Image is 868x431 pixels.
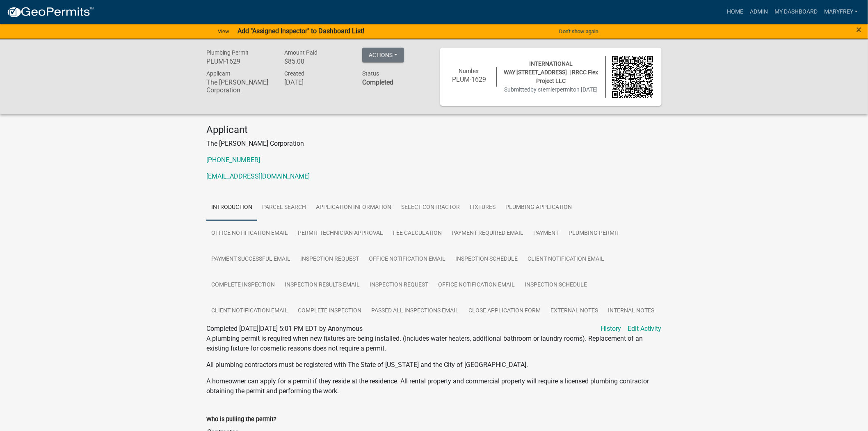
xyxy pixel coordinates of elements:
[628,324,662,334] a: Edit Activity
[206,298,293,324] a: Client Notification Email
[280,272,365,298] a: Inspection Results Email
[206,78,272,94] h6: The [PERSON_NAME] Corporation
[530,86,573,93] span: by stemlerpermit
[857,24,862,35] span: ×
[564,220,624,247] a: Plumbing Permit
[504,86,598,93] span: Submitted on [DATE]
[523,246,609,273] a: Client Notification Email
[206,172,310,180] a: [EMAIL_ADDRESS][DOMAIN_NAME]
[821,4,861,20] a: MaryFrey
[396,195,465,221] a: Select contractor
[238,27,364,35] strong: Add "Assigned Inspector" to Dashboard List!
[366,298,464,324] a: Passed All Inspections Email
[362,78,393,86] strong: Completed
[504,60,598,84] span: INTERNATIONAL WAY [STREET_ADDRESS] | RRCC Flex Project LLC
[771,4,821,20] a: My Dashboard
[206,246,295,273] a: Payment Successful Email
[362,70,379,77] span: Status
[206,360,662,370] p: All plumbing contractors must be registered with The State of [US_STATE] and the City of [GEOGRAP...
[206,325,363,332] span: Completed [DATE][DATE] 5:01 PM EDT by Anonymous
[206,334,662,353] p: A plumbing permit is required when new fixtures are being installed. (Includes water heaters, add...
[364,246,450,273] a: Office Notification Email
[206,272,280,298] a: Complete Inspection
[612,56,654,98] img: QR code
[206,57,272,65] h6: PLUM-1629
[206,417,276,422] label: Who is pulling the permit?
[206,124,662,136] h4: Applicant
[556,25,602,38] button: Don't show again
[365,272,433,298] a: Inspection Request
[433,272,520,298] a: Office Notification Email
[206,70,231,77] span: Applicant
[295,246,364,273] a: Inspection Request
[857,25,862,34] button: Close
[459,68,480,74] span: Number
[603,298,659,324] a: Internal Notes
[206,195,257,221] a: Introduction
[465,195,500,221] a: Fixtures
[311,195,396,221] a: Application Information
[257,195,311,221] a: Parcel search
[520,272,592,298] a: Inspection Schedule
[206,139,662,149] p: The [PERSON_NAME] Corporation
[450,246,523,273] a: Inspection Schedule
[464,298,546,324] a: Close Application Form
[447,220,528,247] a: Payment Required Email
[284,57,350,65] h6: $85.00
[206,156,260,164] a: [PHONE_NUMBER]
[724,4,747,20] a: Home
[388,220,447,247] a: Fee Calculation
[601,324,621,334] a: History
[546,298,603,324] a: External Notes
[206,376,662,396] p: A homeowner can apply for a permit if they reside at the residence. All rental property and comme...
[206,49,249,56] span: Plumbing Permit
[284,78,350,86] h6: [DATE]
[293,220,388,247] a: Permit Technician Approval
[500,195,577,221] a: Plumbing Application
[448,76,490,83] h6: PLUM-1629
[284,70,304,77] span: Created
[206,220,293,247] a: Office Notification Email
[528,220,564,247] a: Payment
[293,298,366,324] a: Complete Inspection
[362,48,404,62] button: Actions
[284,49,318,56] span: Amount Paid
[747,4,771,20] a: Admin
[215,25,233,38] a: View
